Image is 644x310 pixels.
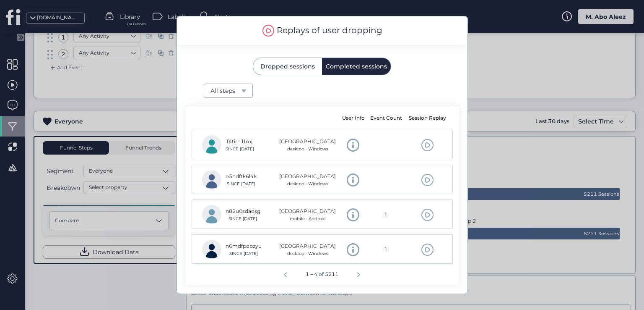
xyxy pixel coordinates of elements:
button: All steps [204,84,253,98]
span: Dropped sessions [260,63,315,69]
span: 1 [384,246,387,254]
mat-header-cell: Session Replay [405,106,452,130]
mat-header-cell: Event Count [366,106,405,130]
mat-header-cell: User Info [340,106,366,130]
div: [GEOGRAPHIC_DATA] [279,138,336,146]
div: SINCE [DATE] [226,181,257,187]
div: 1 – 4 of 5211 [302,267,342,282]
div: SINCE [DATE] [226,215,260,222]
div: desktop · Windows [279,250,336,257]
div: f4tirn1lxoj [226,138,254,146]
div: SINCE [DATE] [226,250,262,257]
div: [GEOGRAPHIC_DATA] [279,208,336,215]
div: n6mdfpobzyu [226,242,262,250]
button: Next page [350,265,367,282]
div: mobile · Android [279,215,336,222]
div: SINCE [DATE] [226,146,254,152]
button: Previous page [277,265,294,282]
span: Completed sessions [326,63,387,69]
div: o5ndftk6l4k [226,173,257,181]
div: n82u0sdaosg [226,208,260,215]
div: All steps [210,86,241,95]
div: [GEOGRAPHIC_DATA] [279,173,336,181]
span: 1 [384,211,387,219]
div: desktop · Windows [279,181,336,187]
div: [GEOGRAPHIC_DATA] [279,242,336,250]
div: desktop · Windows [279,146,336,152]
div: Replays of user dropping [277,24,382,37]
